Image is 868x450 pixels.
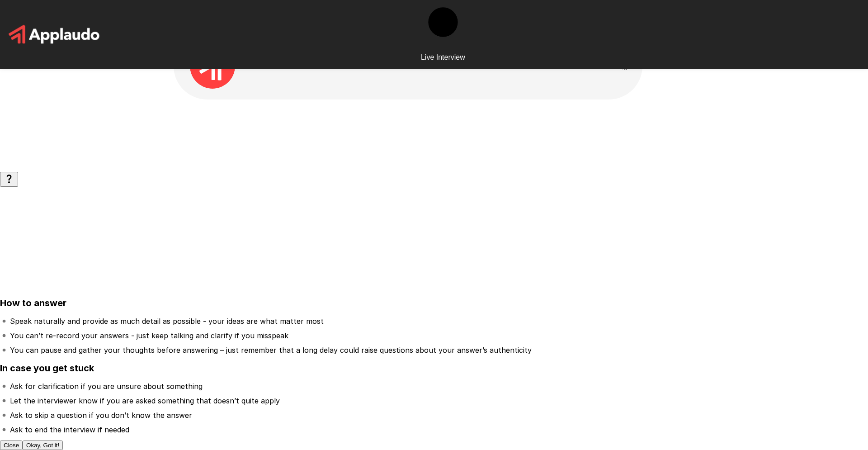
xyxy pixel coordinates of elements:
p: Ask to skip a question if you don’t know the answer [10,410,192,421]
p: You can pause and gather your thoughts before answering – just remember that a long delay could r... [10,345,532,355]
p: Speak naturally and provide as much detail as possible - your ideas are what matter most [10,316,324,327]
button: Okay, Got it! [23,441,63,450]
p: Ask for clarification if you are unsure about something [10,381,203,392]
p: Live Interview [421,53,465,62]
p: Let the interviewer know if you are asked something that doesn’t quite apply [10,395,280,406]
p: Ask to end the interview if needed [10,424,129,435]
p: You can’t re-record your answers - just keep talking and clarify if you misspeak [10,330,288,341]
